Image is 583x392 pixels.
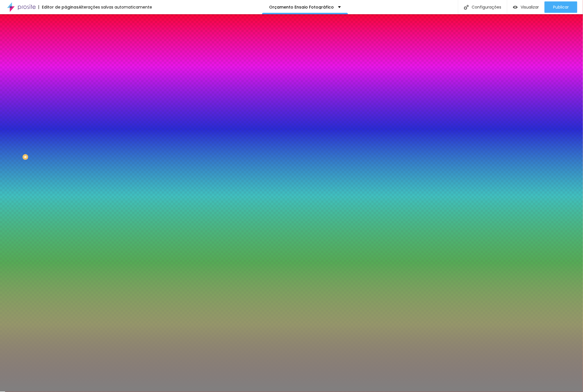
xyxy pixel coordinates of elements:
[513,5,518,10] img: view-1.svg
[521,5,539,9] span: Visualizar
[553,5,569,9] span: Publicar
[79,5,152,9] div: Alterações salvas automaticamente
[269,5,334,9] p: Orçamento Ensaio Fotográfico
[464,5,469,10] img: Icone
[38,5,79,9] div: Editor de páginas
[507,1,545,13] button: Visualizar
[545,1,577,13] button: Publicar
